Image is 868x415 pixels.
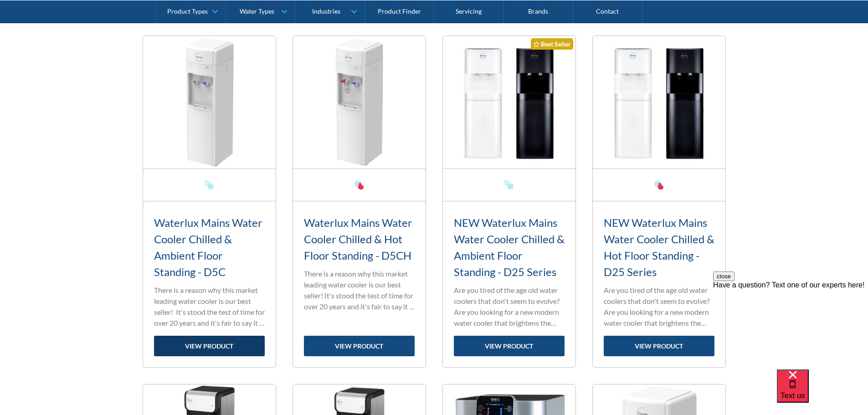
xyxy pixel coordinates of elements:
h3: Waterlux Mains Water Cooler Chilled & Hot Floor Standing - D5CH [304,215,415,264]
img: Waterlux Mains Water Cooler Chilled & Ambient Floor Standing - D5C [143,36,276,169]
a: view product [604,336,714,356]
iframe: podium webchat widget prompt [713,272,868,381]
img: Waterlux Mains Water Cooler Chilled & Hot Floor Standing - D5CH [293,36,426,169]
img: NEW Waterlux Mains Water Cooler Chilled & Hot Floor Standing - D25 Series [593,36,725,169]
h3: NEW Waterlux Mains Water Cooler Chilled & Ambient Floor Standing - D25 Series [454,215,565,280]
h3: NEW Waterlux Mains Water Cooler Chilled & Hot Floor Standing - D25 Series [604,215,714,280]
img: NEW Waterlux Mains Water Cooler Chilled & Ambient Floor Standing - D25 Series [443,36,575,169]
iframe: podium webchat widget bubble [777,369,868,415]
p: There is a reason why this market leading water cooler is our best seller! It's stood the test of... [154,285,265,328]
a: view product [154,336,265,356]
div: Product Types [167,7,208,15]
p: Are you tired of the age old water coolers that don't seem to evolve? Are you looking for a new m... [454,285,565,328]
a: view product [454,336,565,356]
p: There is a reason why this market leading water cooler is our best seller! It's stood the test of... [304,268,415,312]
h3: Waterlux Mains Water Cooler Chilled & Ambient Floor Standing - D5C [154,215,265,280]
div: Industries [312,7,340,15]
div: Water Types [240,7,274,15]
a: view product [304,336,415,356]
div: Best Seller [531,38,573,50]
p: Are you tired of the age old water coolers that don't seem to evolve? Are you looking for a new m... [604,285,714,328]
